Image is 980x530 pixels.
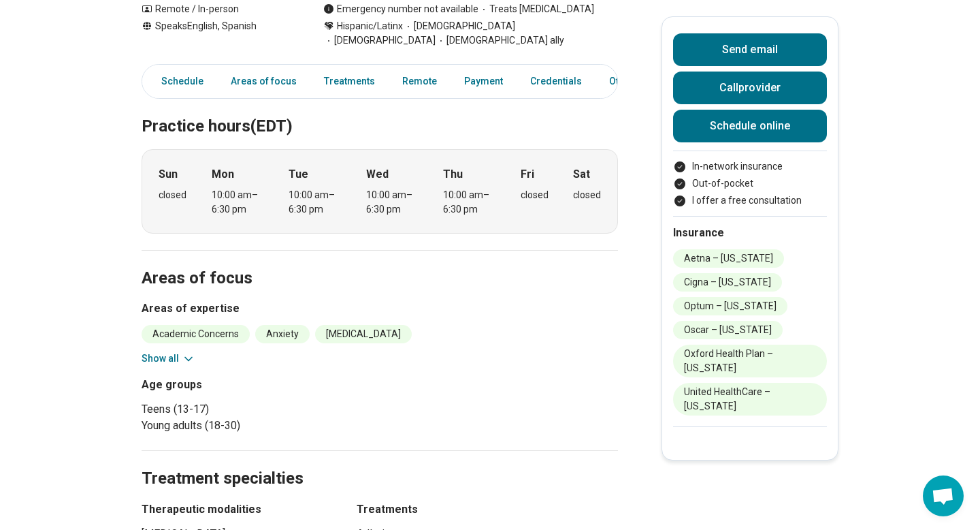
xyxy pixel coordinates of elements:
[673,159,827,208] ul: Payment options
[315,325,412,343] li: [MEDICAL_DATA]
[522,67,590,95] a: Credentials
[142,325,250,343] li: Academic Concerns
[142,149,618,234] div: When does the program meet?
[142,19,296,48] div: Speaks English, Spanish
[673,383,827,416] li: United HealthCare – [US_STATE]
[255,325,310,343] li: Anxiety
[673,159,827,174] li: In-network insurance
[142,501,332,518] h3: Therapeutic modalities
[673,110,827,142] a: Schedule online
[403,19,515,33] span: [DEMOGRAPHIC_DATA]
[673,176,827,191] li: Out-of-pocket
[142,234,618,290] h2: Areas of focus
[142,435,618,490] h2: Treatment specialties
[601,67,650,95] a: Other
[289,166,308,183] strong: Tue
[521,166,534,183] strong: Fri
[673,193,827,208] li: I offer a free consultation
[573,188,601,202] div: closed
[142,82,618,138] h2: Practice hours (EDT)
[212,188,264,217] div: 10:00 am – 6:30 pm
[673,321,783,339] li: Oscar – [US_STATE]
[923,476,964,516] div: Open chat
[337,19,403,33] span: Hispanic/Latinx
[159,188,186,202] div: closed
[142,2,296,16] div: Remote / In-person
[673,345,827,377] li: Oxford Health Plan – [US_STATE]
[145,67,212,95] a: Schedule
[673,249,784,268] li: Aetna – [US_STATE]
[456,67,511,95] a: Payment
[673,72,827,104] button: Callprovider
[159,166,178,183] strong: Sun
[673,225,827,241] h2: Insurance
[212,166,234,183] strong: Mon
[142,401,374,418] li: Teens (13-17)
[142,377,374,393] h3: Age groups
[443,166,463,183] strong: Thu
[223,67,305,95] a: Areas of focus
[316,67,383,95] a: Treatments
[436,33,564,48] span: [DEMOGRAPHIC_DATA] ally
[443,188,495,217] div: 10:00 am – 6:30 pm
[366,166,389,183] strong: Wed
[289,188,341,217] div: 10:00 am – 6:30 pm
[323,2,478,16] div: Emergency number not available
[142,352,195,366] button: Show all
[357,501,618,518] h3: Treatments
[478,2,594,16] span: Treats [MEDICAL_DATA]
[673,33,827,66] button: Send email
[366,188,419,217] div: 10:00 am – 6:30 pm
[573,166,590,183] strong: Sat
[394,67,445,95] a: Remote
[673,297,787,315] li: Optum – [US_STATE]
[521,188,549,202] div: closed
[323,33,436,48] span: [DEMOGRAPHIC_DATA]
[142,300,618,317] h3: Areas of expertise
[142,418,374,434] li: Young adults (18-30)
[673,273,782,292] li: Cigna – [US_STATE]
